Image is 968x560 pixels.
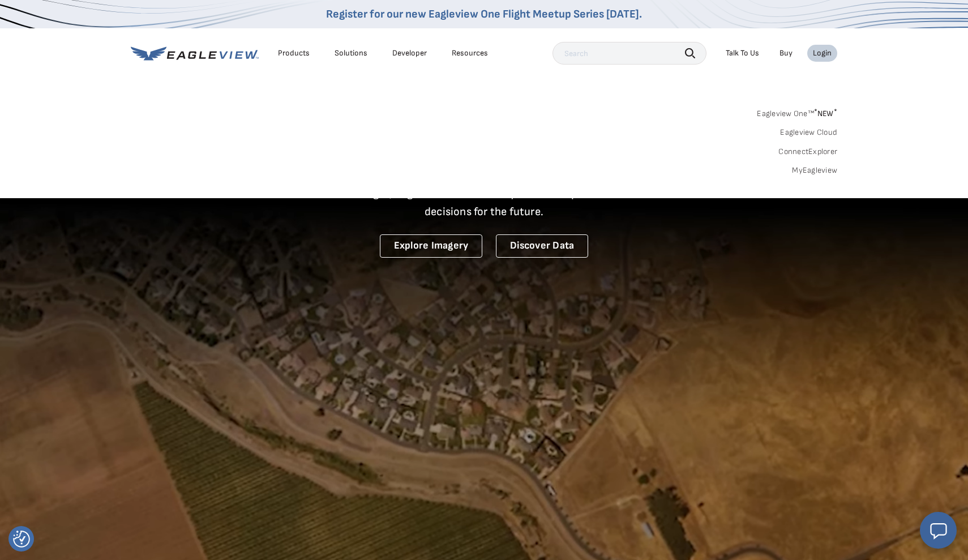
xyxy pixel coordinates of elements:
div: Solutions [335,48,367,58]
a: Developer [392,48,427,58]
a: Eagleview One™*NEW* [757,105,837,118]
a: Explore Imagery [380,234,483,258]
img: Revisit consent button [13,531,30,548]
div: Talk To Us [726,48,759,58]
button: Open chat window [920,512,957,549]
button: Consent Preferences [13,531,30,548]
a: Eagleview Cloud [780,127,837,138]
a: MyEagleview [792,165,837,176]
a: ConnectExplorer [778,147,837,157]
div: Products [278,48,310,58]
a: Discover Data [496,234,588,258]
a: Buy [779,48,793,58]
div: Resources [452,48,488,58]
input: Search [552,42,706,65]
a: Register for our new Eagleview One Flight Meetup Series [DATE]. [326,7,642,21]
span: NEW [814,109,837,118]
div: Login [813,48,832,58]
